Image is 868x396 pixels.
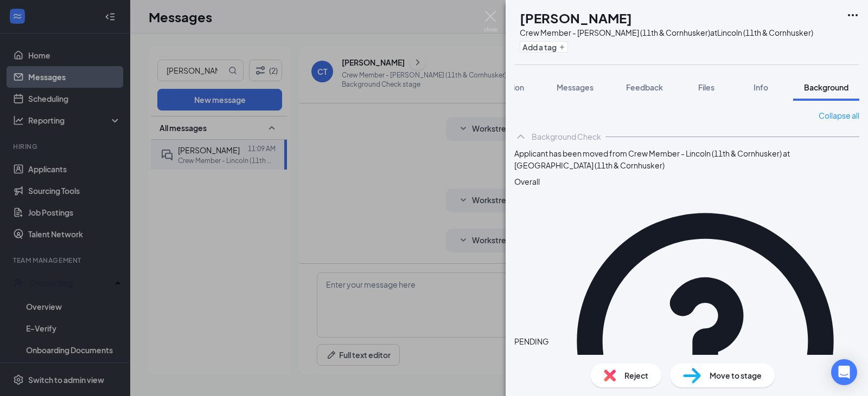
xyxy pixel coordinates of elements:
[698,82,714,92] span: Files
[819,109,859,121] a: Collapse all
[804,82,848,92] span: Background
[514,130,527,143] svg: ChevronUp
[624,369,648,381] span: Reject
[514,335,549,347] span: PENDING
[520,41,568,53] button: PlusAdd a tag
[532,131,601,142] div: Background Check
[557,82,593,92] span: Messages
[520,9,632,27] h1: [PERSON_NAME]
[846,9,859,22] svg: Ellipses
[520,27,813,38] div: Crew Member - [PERSON_NAME] (11th & Cornhusker) at Lincoln (11th & Cornhusker)
[710,369,762,381] span: Move to stage
[514,177,540,186] span: Overall
[754,82,768,92] span: Info
[559,44,565,50] svg: Plus
[831,359,857,385] div: Open Intercom Messenger
[514,147,859,171] span: Applicant has been moved from Crew Member - Lincoln (11th & Cornhusker) at [GEOGRAPHIC_DATA] (11t...
[626,82,663,92] span: Feedback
